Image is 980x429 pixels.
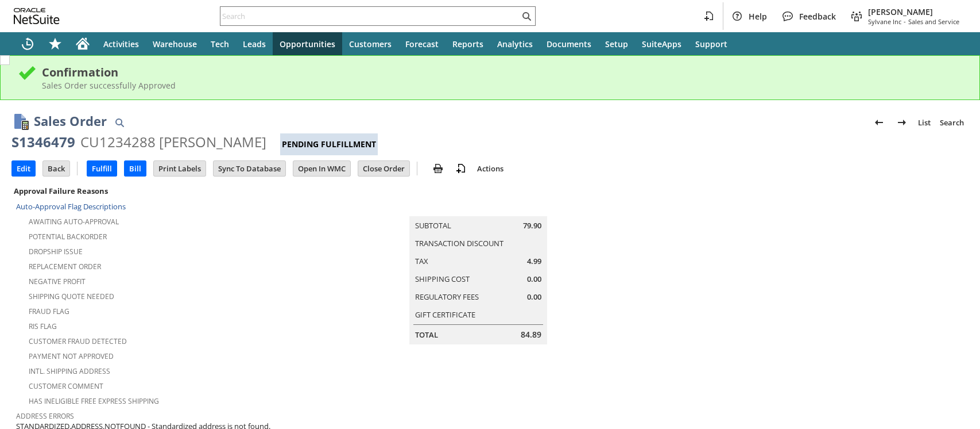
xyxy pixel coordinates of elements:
a: Actions [472,163,508,174]
div: CU1234288 [PERSON_NAME] [80,133,266,151]
svg: Shortcuts [48,37,62,51]
span: Warehouse [153,39,197,49]
a: Dropship Issue [29,247,83,256]
a: Has Ineligible Free Express Shipping [29,396,159,406]
a: Support [688,32,734,55]
div: Sales Order successfully Approved [42,80,962,91]
a: Subtotal [415,220,451,231]
a: Negative Profit [29,277,86,286]
span: Leads [243,39,266,49]
a: List [913,113,935,132]
a: Transaction Discount [415,238,503,248]
svg: Search [520,9,533,23]
input: Bill [125,161,146,176]
div: Approval Failure Reasons [11,183,323,198]
a: Activities [96,32,146,55]
a: Regulatory Fees [415,292,479,302]
a: Search [935,113,969,132]
span: Sales and Service [908,17,959,26]
a: Warehouse [146,32,204,55]
h1: Sales Order [34,112,107,131]
span: Feedback [799,11,836,22]
a: Fraud Flag [29,307,69,316]
a: Recent Records [14,32,41,55]
a: Address Errors [16,411,74,421]
a: Shipping Cost [415,274,470,284]
a: Customer Fraud Detected [29,336,127,346]
span: Activities [103,39,139,49]
a: Tech [204,32,236,55]
a: Tax [415,256,428,266]
span: Tech [211,39,229,49]
a: Leads [236,32,273,55]
span: Sylvane Inc [868,17,901,26]
span: 0.00 [527,274,541,285]
span: 4.99 [527,256,541,267]
input: Search [220,9,520,23]
span: Help [749,11,767,22]
span: 84.89 [521,329,541,340]
a: SuiteApps [635,32,688,55]
a: Payment not approved [29,351,114,361]
span: 0.00 [527,292,541,302]
div: Pending Fulfillment [280,133,378,155]
span: Reports [452,39,483,49]
a: Shipping Quote Needed [29,292,114,301]
a: RIS flag [29,321,57,331]
a: Total [415,330,438,340]
a: Customers [342,32,398,55]
a: Analytics [490,32,540,55]
a: Opportunities [273,32,342,55]
input: Sync To Database [214,161,285,176]
a: Reports [446,32,490,55]
a: Gift Certificate [415,309,475,320]
span: Customers [349,39,392,49]
input: Close Order [358,161,409,176]
a: Auto-Approval Flag Descriptions [16,201,126,212]
img: Previous [872,116,886,129]
svg: Recent Records [21,37,34,51]
span: Forecast [405,39,439,49]
input: Open In WMC [293,161,350,176]
input: Print Labels [154,161,206,176]
span: - [904,17,906,26]
a: Home [69,32,96,55]
span: [PERSON_NAME] [868,6,959,17]
caption: Summary [409,198,547,216]
span: Opportunities [280,39,335,49]
input: Fulfill [87,161,117,176]
svg: Home [76,37,90,51]
a: Customer Comment [29,381,103,391]
img: Next [895,116,909,129]
span: Analytics [497,39,533,49]
span: SuiteApps [642,39,681,49]
a: Setup [598,32,635,55]
a: Awaiting Auto-Approval [29,217,119,227]
img: print.svg [431,162,445,175]
a: Potential Backorder [29,232,107,242]
a: Documents [540,32,598,55]
img: Quick Find [113,116,126,129]
a: Intl. Shipping Address [29,366,110,376]
span: Support [695,39,727,49]
span: Setup [605,39,628,49]
img: add-record.svg [454,162,468,175]
input: Back [43,161,69,176]
span: Documents [547,39,591,49]
a: Forecast [398,32,446,55]
div: S1346479 [11,133,75,151]
div: Confirmation [42,64,962,80]
a: Replacement Order [29,262,101,271]
div: Shortcuts [41,32,69,55]
svg: logo [14,8,60,24]
span: 79.90 [523,220,541,231]
input: Edit [12,161,35,176]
